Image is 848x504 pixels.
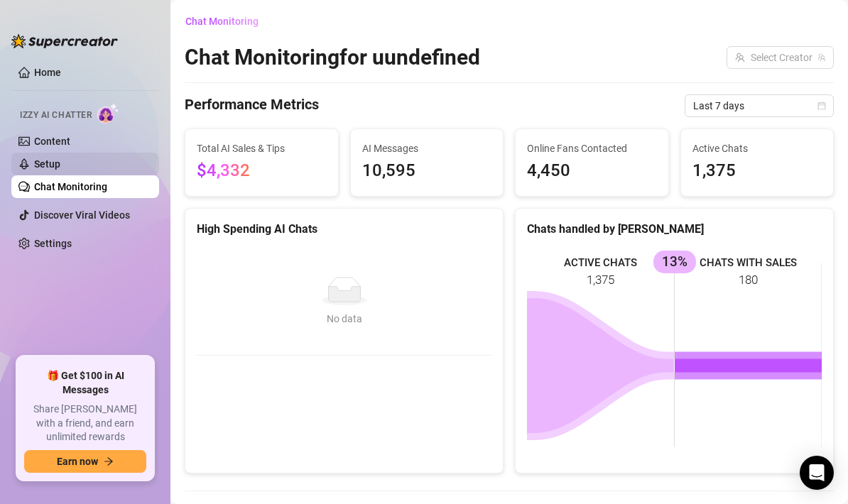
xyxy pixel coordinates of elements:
[362,141,492,156] span: AI Messages
[362,158,492,185] span: 10,595
[693,95,825,116] span: Last 7 days
[34,67,61,78] a: Home
[185,16,259,27] span: Chat Monitoring
[57,456,98,467] span: Earn now
[34,181,107,192] a: Chat Monitoring
[97,103,119,124] img: AI Chatter
[24,450,146,473] button: Earn nowarrow-right
[104,456,114,466] span: arrow-right
[24,369,146,397] span: 🎁 Get $100 in AI Messages
[692,141,822,156] span: Active Chats
[185,10,270,33] button: Chat Monitoring
[527,158,657,185] span: 4,450
[34,136,70,147] a: Content
[197,141,327,156] span: Total AI Sales & Tips
[211,311,477,327] div: No data
[527,141,657,156] span: Online Fans Contacted
[197,220,491,238] div: High Spending AI Chats
[34,158,60,170] a: Setup
[185,44,480,71] h2: Chat Monitoring for uundefined
[11,34,118,48] img: logo-BBDzfeDw.svg
[527,220,822,238] div: Chats handled by [PERSON_NAME]
[800,456,834,490] div: Open Intercom Messenger
[34,238,72,249] a: Settings
[24,402,146,444] span: Share [PERSON_NAME] with a friend, and earn unlimited rewards
[20,109,92,122] span: Izzy AI Chatter
[817,53,826,62] span: team
[34,209,130,221] a: Discover Viral Videos
[197,160,250,180] span: $4,332
[817,102,826,110] span: calendar
[692,158,822,185] span: 1,375
[185,94,319,117] h4: Performance Metrics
